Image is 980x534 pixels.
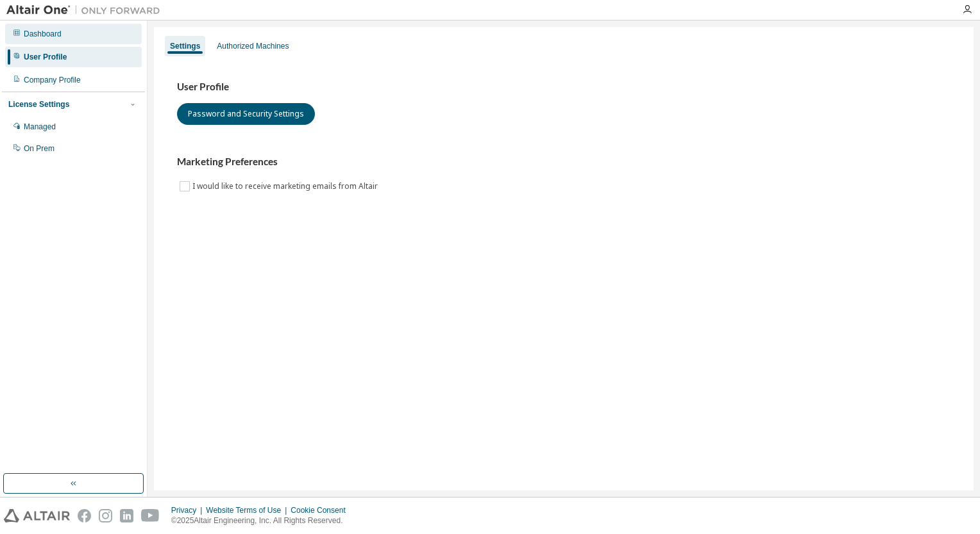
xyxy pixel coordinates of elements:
[24,75,81,85] div: Company Profile
[24,29,62,39] div: Dashboard
[6,4,167,17] img: Altair One
[206,505,291,515] div: Website Terms of Use
[170,41,200,51] div: Settings
[177,81,950,93] h3: User Profile
[8,99,69,109] div: License Settings
[4,509,70,522] img: altair_logo.svg
[192,179,380,194] label: I would like to receive marketing emails from Altair
[291,505,353,515] div: Cookie Consent
[177,156,950,168] h3: Marketing Preferences
[217,41,289,51] div: Authorized Machines
[78,509,91,522] img: facebook.svg
[171,505,206,515] div: Privacy
[99,509,112,522] img: instagram.svg
[24,122,56,132] div: Managed
[120,509,133,522] img: linkedin.svg
[24,52,67,62] div: User Profile
[141,509,160,522] img: youtube.svg
[171,515,353,526] p: © 2025 Altair Engineering, Inc. All Rights Reserved.
[177,103,315,125] button: Password and Security Settings
[24,143,55,154] div: On Prem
